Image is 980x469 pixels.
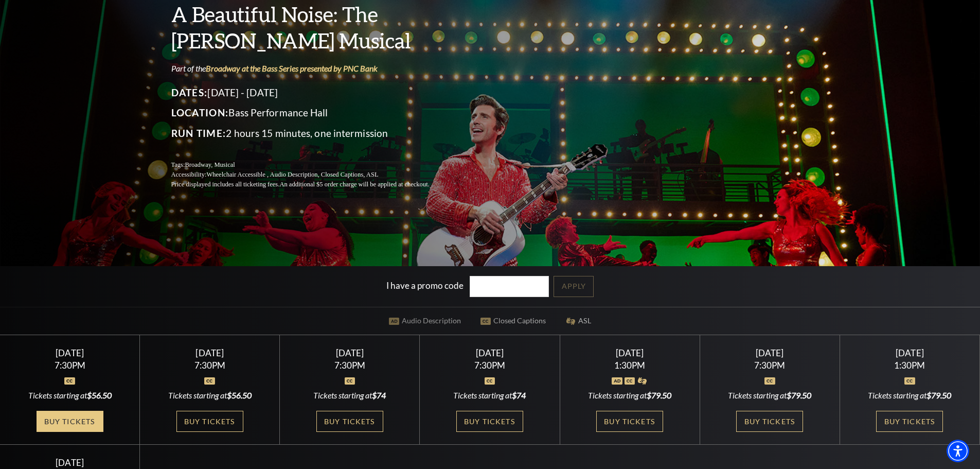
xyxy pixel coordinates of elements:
[512,390,526,400] span: $74
[12,361,128,370] div: 7:30PM
[176,411,243,432] a: Buy Tickets
[432,390,547,401] div: Tickets starting at
[432,348,547,358] div: [DATE]
[12,390,128,401] div: Tickets starting at
[572,348,687,358] div: [DATE]
[572,390,687,401] div: Tickets starting at
[87,390,112,400] span: $56.50
[292,390,407,401] div: Tickets starting at
[171,84,454,101] p: [DATE] - [DATE]
[712,361,827,370] div: 7:30PM
[152,348,268,358] div: [DATE]
[432,361,547,370] div: 7:30PM
[852,348,968,358] div: [DATE]
[572,361,687,370] div: 1:30PM
[316,411,383,432] a: Buy Tickets
[171,127,226,139] span: Run Time:
[712,390,827,401] div: Tickets starting at
[926,390,951,400] span: $79.50
[152,390,268,401] div: Tickets starting at
[171,160,454,170] p: Tags:
[227,390,252,400] span: $56.50
[596,411,663,432] a: Buy Tickets
[171,180,454,189] p: Price displayed includes all ticketing fees.
[852,390,968,401] div: Tickets starting at
[12,348,128,358] div: [DATE]
[876,411,943,432] a: Buy Tickets
[206,63,378,73] a: Broadway at the Bass Series presented by PNC Bank - open in a new tab
[171,105,454,121] p: Bass Performance Hall
[206,171,378,178] span: Wheelchair Accessible , Audio Description, Closed Captions, ASL
[292,348,407,358] div: [DATE]
[456,411,523,432] a: Buy Tickets
[279,181,429,188] span: An additional $5 order charge will be applied at checkout.
[292,361,407,370] div: 7:30PM
[372,390,386,400] span: $74
[171,86,208,98] span: Dates:
[712,348,827,358] div: [DATE]
[37,411,103,432] a: Buy Tickets
[947,440,969,462] div: Accessibility Menu
[736,411,803,432] a: Buy Tickets
[171,107,229,118] span: Location:
[171,1,454,54] h3: A Beautiful Noise: The [PERSON_NAME] Musical
[171,170,454,180] p: Accessibility:
[12,457,128,468] div: [DATE]
[152,361,268,370] div: 7:30PM
[386,280,464,291] label: I have a promo code
[171,125,454,142] p: 2 hours 15 minutes, one intermission
[647,390,671,400] span: $79.50
[171,63,454,74] p: Part of the
[852,361,968,370] div: 1:30PM
[185,161,235,168] span: Broadway, Musical
[787,390,811,400] span: $79.50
